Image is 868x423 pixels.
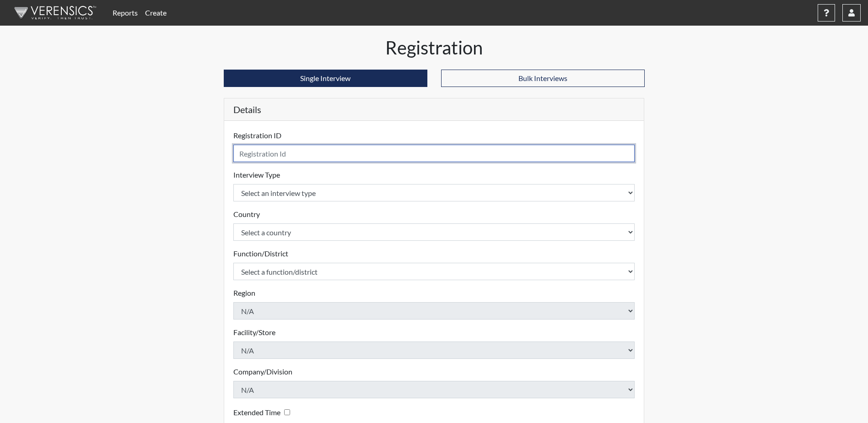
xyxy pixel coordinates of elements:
a: Reports [109,4,141,22]
h5: Details [224,98,644,121]
label: Extended Time [233,407,280,418]
input: Insert a Registration ID, which needs to be a unique alphanumeric value for each interviewee [233,145,635,162]
h1: Registration [224,37,645,59]
button: Single Interview [224,70,427,87]
a: Create [141,4,170,22]
label: Facility/Store [233,327,275,338]
label: Country [233,209,260,220]
label: Region [233,287,255,298]
button: Bulk Interviews [441,70,645,87]
label: Function/District [233,248,288,259]
div: Checking this box will provide the interviewee with an accomodation of extra time to answer each ... [233,406,294,419]
label: Registration ID [233,130,281,141]
label: Company/Division [233,366,292,377]
label: Interview Type [233,169,280,180]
